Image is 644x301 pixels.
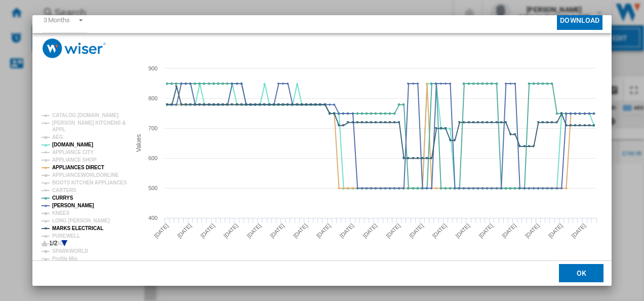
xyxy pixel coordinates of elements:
[315,222,332,239] tspan: [DATE]
[43,39,106,58] img: logo_wiser_300x94.png
[32,15,612,286] md-dialog: Product popup
[52,149,94,155] tspan: APPLIANCE CITY
[557,11,602,30] button: Download
[176,222,192,239] tspan: [DATE]
[246,222,262,239] tspan: [DATE]
[148,155,157,161] tspan: 600
[559,265,603,283] button: OK
[49,240,58,247] text: 1/2
[148,95,157,101] tspan: 800
[408,222,424,239] tspan: [DATE]
[52,187,76,193] tspan: CARTERS
[44,16,70,24] div: 3 Months
[52,120,126,126] tspan: [PERSON_NAME] KITCHENS &
[52,112,118,118] tspan: CATALOG [DOMAIN_NAME]
[385,222,401,239] tspan: [DATE]
[524,222,541,239] tspan: [DATE]
[52,134,63,140] tspan: AEG
[52,218,110,223] tspan: LONG [PERSON_NAME]
[52,165,104,170] tspan: APPLIANCES DIRECT
[148,65,157,71] tspan: 900
[292,222,308,239] tspan: [DATE]
[454,222,471,239] tspan: [DATE]
[477,222,494,239] tspan: [DATE]
[547,222,563,239] tspan: [DATE]
[52,241,63,246] tspan: RDO
[135,134,142,152] tspan: Values
[570,222,587,239] tspan: [DATE]
[52,248,88,254] tspan: SPARKWORLD
[52,256,77,261] tspan: Profile Min
[222,222,239,239] tspan: [DATE]
[148,125,157,131] tspan: 700
[269,222,286,239] tspan: [DATE]
[52,203,94,208] tspan: [PERSON_NAME]
[52,142,93,147] tspan: [DOMAIN_NAME]
[361,222,378,239] tspan: [DATE]
[199,222,216,239] tspan: [DATE]
[431,222,448,239] tspan: [DATE]
[52,210,69,216] tspan: KNEES
[501,222,517,239] tspan: [DATE]
[52,195,73,201] tspan: CURRYS
[52,233,80,239] tspan: PUREWELL
[338,222,355,239] tspan: [DATE]
[52,225,103,231] tspan: MARKS ELECTRICAL
[52,180,127,185] tspan: BOOTS KITCHEN APPLIANCES
[52,172,119,178] tspan: APPLIANCEWORLDONLINE
[153,222,170,239] tspan: [DATE]
[52,157,97,163] tspan: APPLIANCE SHOP
[52,127,65,132] tspan: APPL
[148,185,157,191] tspan: 500
[148,215,157,221] tspan: 400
